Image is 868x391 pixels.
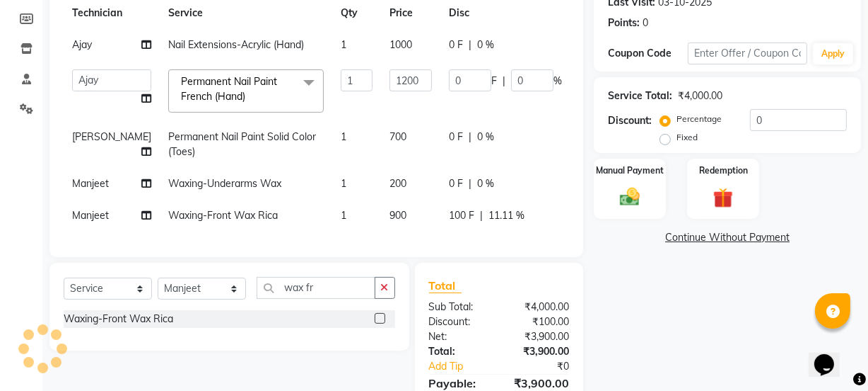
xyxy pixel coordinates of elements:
[418,314,499,329] div: Discount:
[72,130,151,143] span: [PERSON_NAME]
[707,186,739,210] img: _gift.svg
[477,176,494,191] span: 0 %
[389,130,406,143] span: 700
[643,16,648,30] div: 0
[480,208,483,223] span: |
[596,164,664,177] label: Manual Payment
[341,38,346,51] span: 1
[168,177,281,190] span: Waxing-Underarms Wax
[418,300,499,314] div: Sub Total:
[813,43,853,64] button: Apply
[418,344,499,359] div: Total:
[245,90,252,103] a: x
[809,334,854,377] iframe: chat widget
[72,209,109,222] span: Manjeet
[449,130,463,144] span: 0 F
[341,130,346,143] span: 1
[477,38,494,52] span: 0 %
[499,329,580,344] div: ₹3,900.00
[389,177,406,190] span: 200
[678,89,722,103] div: ₹4,000.00
[449,176,463,191] span: 0 F
[699,164,748,177] label: Redemption
[181,75,277,103] span: Permanent Nail Paint French (Hand)
[418,359,512,374] a: Add Tip
[608,113,652,128] div: Discount:
[676,113,722,125] label: Percentage
[597,230,858,245] a: Continue Without Payment
[449,208,474,223] span: 100 F
[477,130,494,144] span: 0 %
[469,38,471,52] span: |
[491,74,497,89] span: F
[688,42,807,64] input: Enter Offer / Coupon Code
[72,38,92,51] span: Ajay
[608,46,688,61] div: Coupon Code
[257,277,375,299] input: Search or Scan
[676,131,698,144] label: Fixed
[499,344,580,359] div: ₹3,900.00
[469,130,471,144] span: |
[429,278,462,293] span: Total
[469,176,471,191] span: |
[341,209,346,222] span: 1
[341,177,346,190] span: 1
[168,130,316,158] span: Permanent Nail Paint Solid Color (Toes)
[389,38,412,51] span: 1000
[553,74,562,89] span: %
[608,89,672,103] div: Service Total:
[499,314,580,329] div: ₹100.00
[614,186,646,209] img: _cash.svg
[168,209,278,222] span: Waxing-Front Wax Rica
[64,312,173,327] div: Waxing-Front Wax Rica
[512,359,580,374] div: ₹0
[168,38,304,51] span: Nail Extensions-Acrylic (Hand)
[72,177,109,190] span: Manjeet
[389,209,406,222] span: 900
[608,16,640,30] div: Points:
[503,74,505,89] span: |
[488,208,524,223] span: 11.11 %
[499,300,580,314] div: ₹4,000.00
[449,38,463,52] span: 0 F
[418,329,499,344] div: Net:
